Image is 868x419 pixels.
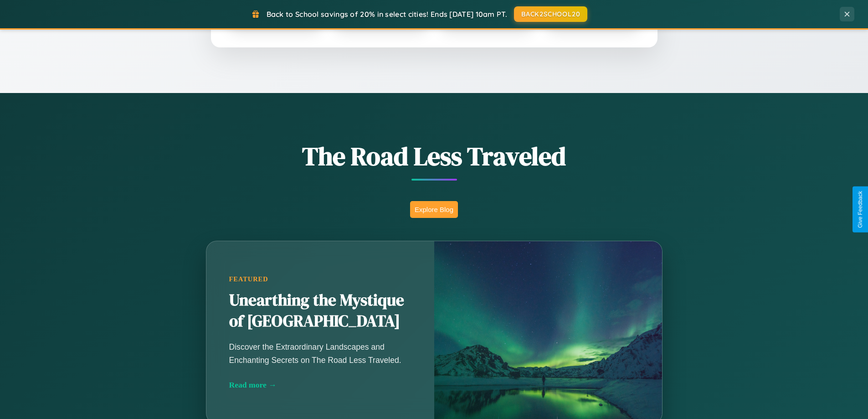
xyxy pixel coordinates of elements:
[229,380,411,390] div: Read more →
[267,10,507,19] span: Back to School savings of 20% in select cities! Ends [DATE] 10am PT.
[161,139,708,174] h1: The Road Less Traveled
[410,201,458,218] button: Explore Blog
[857,191,863,228] div: Give Feedback
[229,275,411,283] div: Featured
[229,290,411,332] h2: Unearthing the Mystique of [GEOGRAPHIC_DATA]
[514,6,587,22] button: BACK2SCHOOL20
[229,341,411,366] p: Discover the Extraordinary Landscapes and Enchanting Secrets on The Road Less Traveled.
